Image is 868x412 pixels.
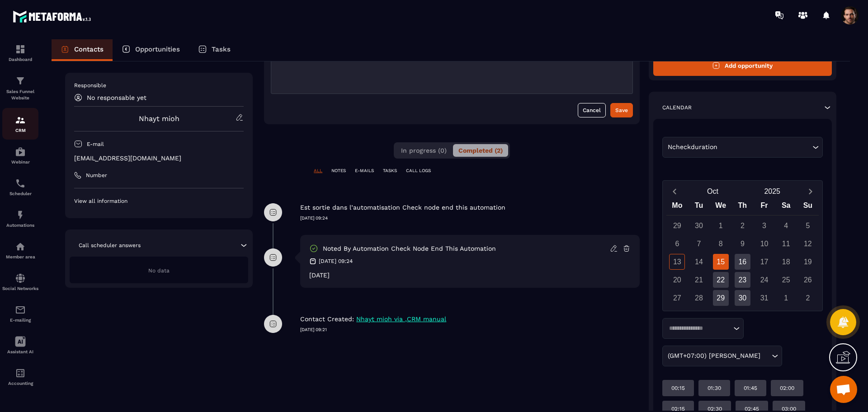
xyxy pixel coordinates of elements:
[610,103,633,117] button: Save
[74,154,244,163] p: [EMAIL_ADDRESS][DOMAIN_NAME]
[2,159,38,164] p: Webinar
[666,351,763,361] span: (GMT+07:00) [PERSON_NAME]
[15,304,26,315] img: email
[212,45,231,53] p: Tasks
[708,384,721,392] p: 01:30
[2,361,38,393] a: accountantaccountantAccounting
[691,218,707,234] div: 30
[669,290,685,306] div: 27
[669,236,685,252] div: 6
[756,254,772,270] div: 17
[74,82,244,89] p: Responsible
[666,142,720,152] span: Ncheckduration
[713,254,729,270] div: 15
[778,254,794,270] div: 18
[744,384,757,392] p: 01:45
[2,266,38,298] a: social-networksocial-networkSocial Networks
[775,199,797,215] div: Sa
[800,290,816,306] div: 2
[383,168,397,174] p: TASKS
[2,171,38,203] a: schedulerschedulerScheduler
[666,199,688,215] div: Mo
[615,106,628,115] div: Save
[300,203,505,212] p: Est sortie dans l’automatisation Check node end this automation
[13,8,94,25] img: logo
[2,89,38,101] p: Sales Funnel Website
[135,45,180,53] p: Opportunities
[662,104,692,111] p: Calendar
[735,272,750,288] div: 23
[15,146,26,157] img: automations
[666,185,683,197] button: Previous month
[356,315,446,323] p: Nhayt mioh via ,CRM manual
[396,144,452,157] button: In progress (0)
[2,223,38,228] p: Automations
[735,290,750,306] div: 30
[713,272,729,288] div: 22
[735,254,750,270] div: 16
[15,273,26,284] img: social-network
[753,199,775,215] div: Fr
[683,183,743,199] button: Open months overlay
[148,267,170,274] span: No data
[666,218,819,306] div: Calendar days
[15,241,26,252] img: automations
[691,290,707,306] div: 28
[189,39,240,61] a: Tasks
[778,290,794,306] div: 1
[735,236,750,252] div: 9
[2,329,38,361] a: Assistant AI
[2,254,38,259] p: Member area
[662,346,782,366] div: Search for option
[2,140,38,171] a: automationsautomationsWebinar
[139,114,179,123] a: Nhayt mioh
[2,69,38,108] a: formationformationSales Funnel Website
[802,185,819,197] button: Next month
[731,199,753,215] div: Th
[691,236,707,252] div: 7
[74,197,244,205] p: View all information
[458,147,503,154] span: Completed (2)
[355,168,374,174] p: E-MAILS
[74,45,104,53] p: Contacts
[662,137,823,158] div: Search for option
[688,199,710,215] div: Tu
[2,286,38,291] p: Social Networks
[2,234,38,266] a: automationsautomationsMember area
[691,272,707,288] div: 21
[778,272,794,288] div: 25
[86,172,107,179] p: Number
[2,37,38,69] a: formationformationDashboard
[830,376,857,403] div: Mở cuộc trò chuyện
[2,349,38,354] p: Assistant AI
[300,215,640,221] p: [DATE] 09:24
[406,168,431,174] p: CALL LOGS
[742,183,802,199] button: Open years overlay
[2,128,38,133] p: CRM
[319,257,353,265] p: [DATE] 09:24
[2,57,38,62] p: Dashboard
[671,384,685,392] p: 00:15
[2,108,38,140] a: formationformationCRM
[756,236,772,252] div: 10
[756,290,772,306] div: 31
[15,75,26,86] img: formation
[314,168,322,174] p: ALL
[52,39,113,61] a: Contacts
[800,218,816,234] div: 5
[763,351,769,361] input: Search for option
[713,236,729,252] div: 8
[735,218,750,234] div: 2
[800,272,816,288] div: 26
[691,254,707,270] div: 14
[653,55,832,76] button: Add opportunity
[756,272,772,288] div: 24
[79,242,141,249] p: Call scheduler answers
[713,290,729,306] div: 29
[669,254,685,270] div: 13
[15,210,26,220] img: automations
[300,315,354,323] p: Contact Created:
[15,178,26,189] img: scheduler
[15,368,26,379] img: accountant
[2,203,38,234] a: automationsautomationsAutomations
